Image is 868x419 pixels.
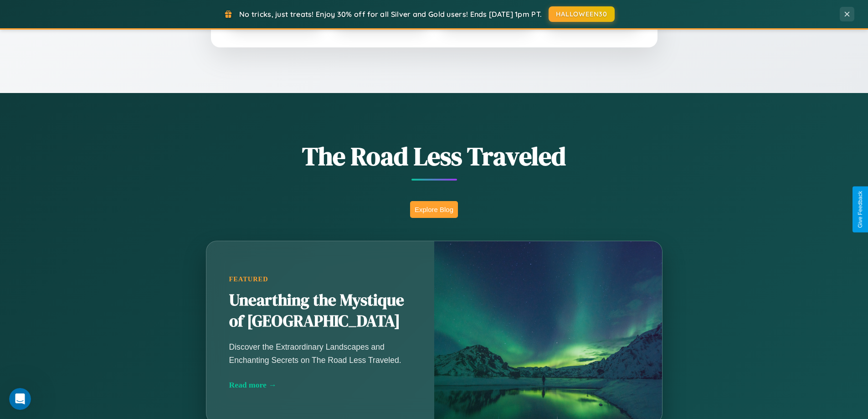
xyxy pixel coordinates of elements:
h1: The Road Less Traveled [161,139,708,174]
div: Featured [229,275,411,283]
span: No tricks, just treats! Enjoy 30% off for all Silver and Gold users! Ends [DATE] 1pm PT. [239,10,542,19]
button: HALLOWEEN30 [549,6,615,22]
iframe: Intercom live chat [9,388,31,410]
button: Explore Blog [410,201,458,218]
h2: Unearthing the Mystique of [GEOGRAPHIC_DATA] [229,290,411,332]
p: Discover the Extraordinary Landscapes and Enchanting Secrets on The Road Less Traveled. [229,341,411,366]
div: Read more → [229,380,411,390]
div: Give Feedback [857,191,863,228]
